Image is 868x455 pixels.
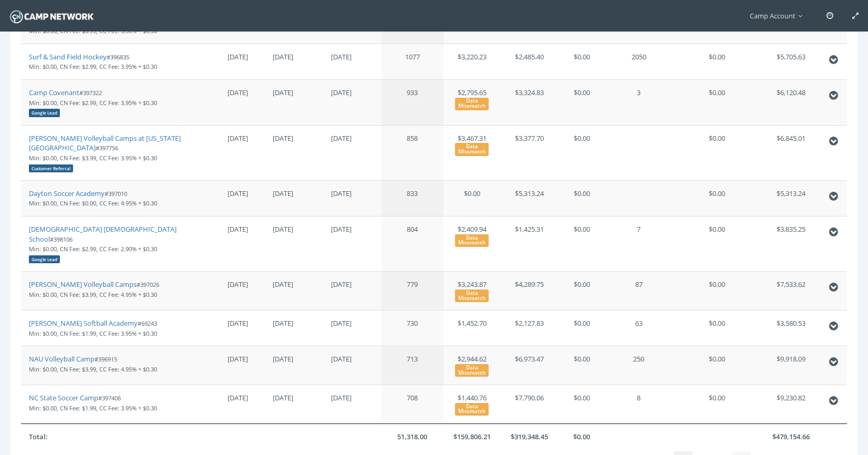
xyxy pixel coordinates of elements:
[501,180,558,216] td: $5,313.24
[443,180,501,216] td: $0.00
[455,234,489,247] div: Data Missmatch
[265,346,323,385] td: [DATE]
[762,79,820,125] td: $6,120.48
[558,385,606,423] td: $0.00
[29,189,105,198] a: Dayton Soccer Academy
[323,44,381,79] td: [DATE]
[323,79,381,125] td: [DATE]
[265,44,323,79] td: [DATE]
[501,346,558,385] td: $6,973.47
[323,180,381,216] td: [DATE]
[762,385,820,423] td: $9,230.82
[671,216,762,271] td: $0.00
[8,7,96,26] img: Camp Network
[762,216,820,271] td: $3,835.25
[671,346,762,385] td: $0.00
[323,271,381,310] td: [DATE]
[443,423,501,450] th: $159,806.21
[558,271,606,310] td: $0.00
[323,216,381,271] td: [DATE]
[671,385,762,423] td: $0.00
[381,271,443,310] td: 779
[501,271,558,310] td: $4,289.75
[762,423,820,450] th: $479,154.66
[606,44,671,79] td: 2050
[558,44,606,79] td: $0.00
[265,180,323,216] td: [DATE]
[228,280,248,289] span: [DATE]
[381,423,443,450] th: 51,318.00
[29,319,157,337] small: #69243 Min: $0.00, CN Fee: $1.99, CC Fee: 3.95% + $0.30
[606,79,671,125] td: 3
[323,385,381,423] td: [DATE]
[443,346,501,385] td: $2,944.62
[228,354,248,364] span: [DATE]
[228,189,248,198] span: [DATE]
[501,310,558,346] td: $2,127.83
[558,216,606,271] td: $0.00
[443,310,501,346] td: $1,452.70
[265,216,323,271] td: [DATE]
[455,143,489,156] div: Data Missmatch
[21,423,210,450] th: Total:
[671,180,762,216] td: $0.00
[29,280,137,289] a: [PERSON_NAME] Volleyball Camps
[228,52,248,61] span: [DATE]
[29,354,95,364] a: NAU Volleyball Camp
[606,310,671,346] td: 63
[29,393,98,402] a: NC State Soccer Camp
[381,346,443,385] td: 713
[762,310,820,346] td: $3,580.53
[501,423,558,450] th: $319,348.45
[443,216,501,271] td: $2,409.94
[501,125,558,180] td: $3,377.70
[323,310,381,346] td: [DATE]
[29,281,159,298] small: #397026 Min: $0.00, CN Fee: $3.99, CC Fee: 4.95% + $0.30
[762,180,820,216] td: $5,313.24
[455,403,489,416] div: Data Missmatch
[265,271,323,310] td: [DATE]
[323,125,381,180] td: [DATE]
[762,44,820,79] td: $5,705.63
[381,180,443,216] td: 833
[558,423,606,450] th: $0.00
[29,144,157,171] small: #397756 Min: $0.00, CN Fee: $3.99, CC Fee: 3.95% + $0.30
[501,385,558,423] td: $7,790.06
[29,52,107,61] a: Surf & Sand Field Hockey
[606,346,671,385] td: 250
[381,44,443,79] td: 1077
[29,355,157,373] small: #396915 Min: $0.00, CN Fee: $3.99, CC Fee: 4.95% + $0.30
[443,385,501,423] td: $1,440.76
[381,125,443,180] td: 858
[750,11,808,20] span: Camp Account
[29,88,79,97] a: Camp Covenant
[443,79,501,125] td: $2,795.65
[381,385,443,423] td: 708
[443,125,501,180] td: $3,467.31
[671,125,762,180] td: $0.00
[443,44,501,79] td: $3,220.23
[265,125,323,180] td: [DATE]
[558,310,606,346] td: $0.00
[455,98,489,110] div: Data Missmatch
[29,164,73,172] div: Customer Referral
[265,385,323,423] td: [DATE]
[228,224,248,234] span: [DATE]
[671,271,762,310] td: $0.00
[671,79,762,125] td: $0.00
[501,79,558,125] td: $3,324.83
[762,125,820,180] td: $6,845.01
[455,364,489,377] div: Data Missmatch
[265,310,323,346] td: [DATE]
[501,216,558,271] td: $1,425.31
[29,394,157,412] small: #397406 Min: $0.00, CN Fee: $1.99, CC Fee: 3.95% + $0.30
[558,125,606,180] td: $0.00
[29,224,177,244] a: [DEMOGRAPHIC_DATA] [DEMOGRAPHIC_DATA] School
[29,109,60,117] div: Google Lead
[443,271,501,310] td: $3,243.87
[265,79,323,125] td: [DATE]
[381,216,443,271] td: 804
[29,318,138,328] a: [PERSON_NAME] Softball Academy
[606,216,671,271] td: 7
[29,235,157,263] small: #398106 Min: $0.00, CN Fee: $2.99, CC Fee: 2.90% + $0.30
